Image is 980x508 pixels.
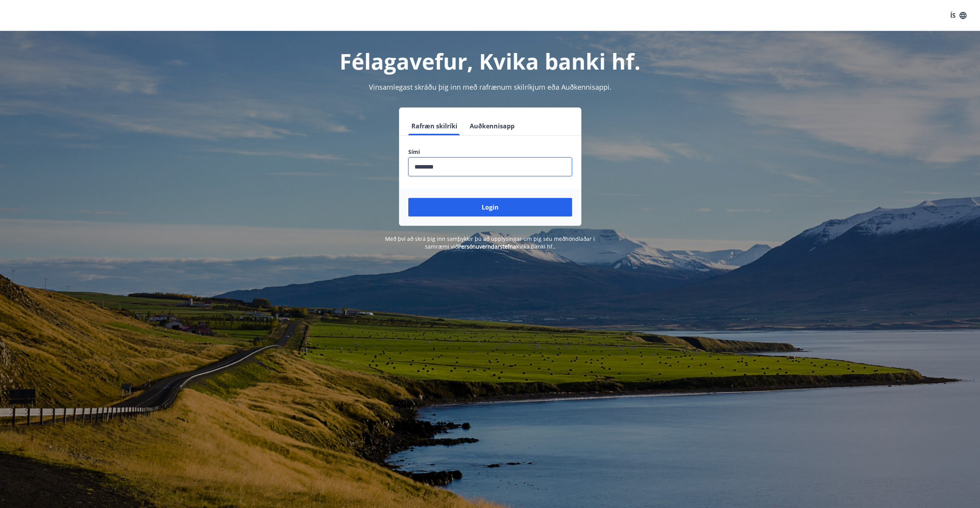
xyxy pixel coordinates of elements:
button: Auðkennisapp [467,117,518,135]
span: Vinsamlegast skráðu þig inn með rafrænum skilríkjum eða Auðkennisappi. [369,82,611,92]
span: Með því að skrá þig inn samþykkir þú að upplýsingar um þig séu meðhöndlaðar í samræmi við Kvika b... [385,235,595,250]
button: Rafræn skilríki [408,117,460,135]
label: Sími [408,148,572,156]
button: Login [408,198,572,216]
button: ÍS [946,9,971,22]
h1: Félagavefur, Kvika banki hf. [221,46,759,76]
a: Persónuverndarstefna [458,243,516,250]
